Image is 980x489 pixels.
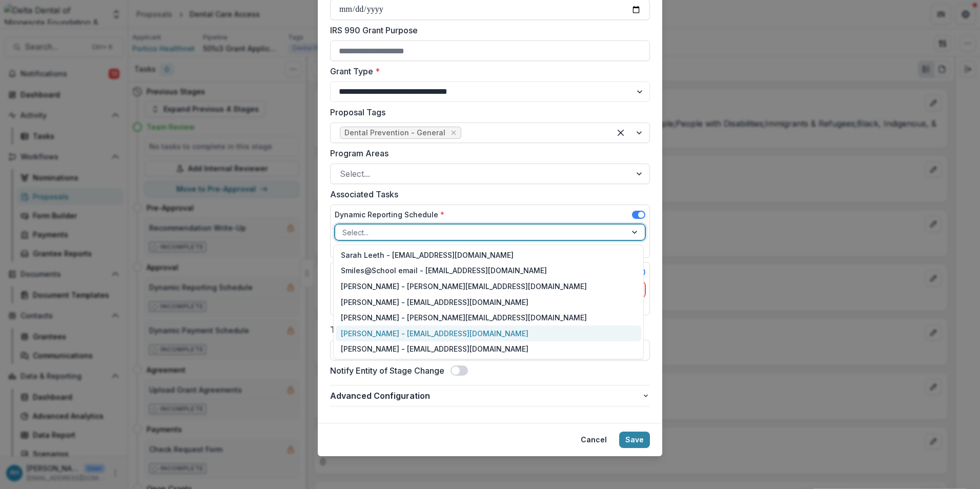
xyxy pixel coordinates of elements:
[330,364,444,377] label: Notify Entity of Stage Change
[330,147,644,159] label: Program Areas
[619,432,650,448] button: Save
[344,129,445,137] span: Dental Prevention - General
[330,65,644,77] label: Grant Type
[336,278,641,294] div: [PERSON_NAME] - [PERSON_NAME][EMAIL_ADDRESS][DOMAIN_NAME]
[448,128,459,138] div: Remove Dental Prevention - General
[330,188,644,200] label: Associated Tasks
[330,24,644,36] label: IRS 990 Grant Purpose
[336,247,641,263] div: Sarah Leeth - [EMAIL_ADDRESS][DOMAIN_NAME]
[330,106,644,118] label: Proposal Tags
[336,263,641,279] div: Smiles@School email - [EMAIL_ADDRESS][DOMAIN_NAME]
[330,390,642,402] span: Advanced Configuration
[330,385,650,406] button: Advanced Configuration
[336,341,641,357] div: [PERSON_NAME] - [EMAIL_ADDRESS][DOMAIN_NAME]
[330,323,644,336] label: Task Due Date
[336,325,641,341] div: [PERSON_NAME] - [EMAIL_ADDRESS][DOMAIN_NAME]
[336,310,641,325] div: [PERSON_NAME] - [PERSON_NAME][EMAIL_ADDRESS][DOMAIN_NAME]
[575,432,613,448] button: Cancel
[335,209,444,220] label: Dynamic Reporting Schedule
[612,125,629,141] div: Clear selected options
[336,294,641,310] div: [PERSON_NAME] - [EMAIL_ADDRESS][DOMAIN_NAME]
